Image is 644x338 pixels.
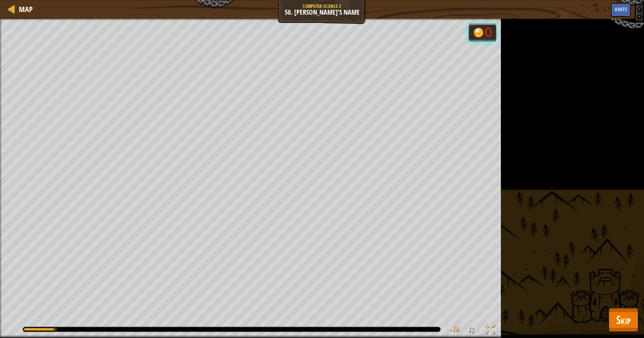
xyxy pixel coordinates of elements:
button: Skip [609,308,638,332]
span: Hints [615,6,627,13]
button: ♫ [466,323,479,338]
div: 0 [485,26,492,39]
button: Toggle fullscreen [482,323,497,338]
span: Map [19,4,33,14]
span: Skip [616,312,631,327]
button: Adjust volume [447,323,462,338]
span: ♫ [467,324,475,335]
div: Team 'humans' has 0 gold. [469,23,496,41]
a: Map [15,4,33,14]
